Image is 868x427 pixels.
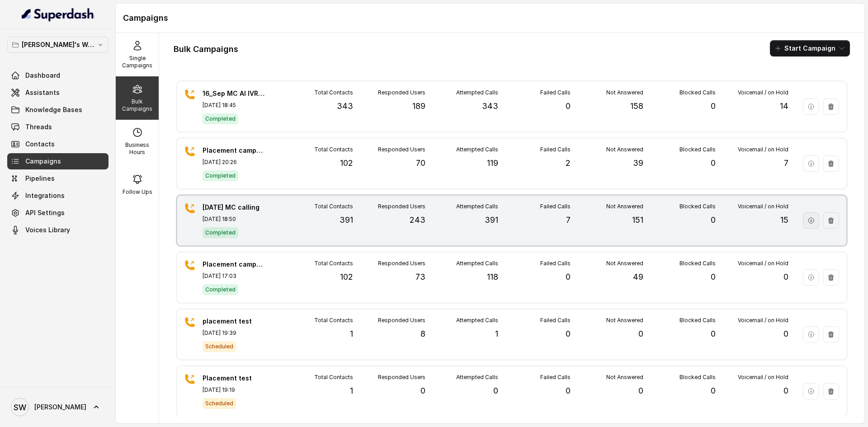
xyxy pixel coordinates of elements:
span: Pipelines [25,174,55,183]
p: 70 [416,157,425,169]
p: Failed Calls [540,89,571,96]
p: 0 [711,157,716,169]
p: Placement campaign 2 [203,146,266,155]
p: 8 [420,328,425,340]
p: Not Answered [606,317,643,324]
p: Not Answered [606,146,643,153]
h1: Bulk Campaigns [174,42,238,56]
p: 343 [337,100,353,113]
span: Completed [203,227,238,238]
span: [PERSON_NAME] [34,403,86,412]
p: Responded Users [378,374,425,381]
p: 0 [566,271,571,283]
button: [PERSON_NAME]'s Workspace [7,37,108,53]
p: Total Contacts [314,260,353,267]
p: 0 [711,328,716,340]
p: 243 [410,214,425,226]
span: Scheduled [203,398,236,409]
p: [DATE] 20:26 [203,159,266,166]
a: Dashboard [7,67,108,84]
p: [DATE] MC calling [203,203,266,212]
h1: Campaigns [123,11,857,25]
p: 16_Sep MC AI IVR Calls [203,89,266,98]
p: Not Answered [606,203,643,210]
a: Voices Library [7,222,108,238]
p: Attempted Calls [456,146,498,153]
a: Threads [7,119,108,135]
p: 7 [566,214,571,226]
p: [DATE] 19:19 [203,386,266,394]
span: Threads [25,122,52,131]
p: 0 [566,385,571,397]
p: Bulk Campaigns [119,98,155,113]
p: 118 [487,271,498,283]
p: Total Contacts [314,146,353,153]
p: 73 [415,271,425,283]
p: Failed Calls [540,146,571,153]
p: 0 [783,385,788,397]
p: 119 [487,157,498,169]
p: Total Contacts [314,203,353,210]
p: Follow Ups [123,188,152,196]
p: placement test [203,317,266,326]
p: 391 [340,214,353,226]
p: Responded Users [378,317,425,324]
p: 39 [633,157,643,169]
p: Blocked Calls [679,89,716,96]
span: Dashboard [25,71,60,80]
p: [DATE] 18:50 [203,216,266,223]
p: Blocked Calls [679,203,716,210]
p: 0 [711,214,716,226]
a: API Settings [7,205,108,221]
span: Integrations [25,191,65,200]
p: 0 [566,328,571,340]
p: 102 [340,271,353,283]
p: Attempted Calls [456,89,498,96]
p: Blocked Calls [679,260,716,267]
p: 14 [780,100,788,113]
p: 0 [566,100,571,113]
p: Failed Calls [540,260,571,267]
span: Voices Library [25,225,70,235]
span: Contacts [25,140,55,149]
p: Total Contacts [314,317,353,324]
p: 343 [482,100,498,113]
p: Voicemail / on Hold [738,260,788,267]
a: Campaigns [7,153,108,169]
p: Attempted Calls [456,203,498,210]
span: Knowledge Bases [25,105,82,114]
p: 0 [711,271,716,283]
p: Voicemail / on Hold [738,89,788,96]
span: API Settings [25,208,65,217]
span: Completed [203,170,238,181]
p: 49 [633,271,643,283]
img: light.svg [22,7,94,22]
p: Placement test [203,374,266,383]
p: 1 [495,328,498,340]
p: 0 [783,328,788,340]
p: 189 [412,100,425,113]
p: Failed Calls [540,374,571,381]
span: Completed [203,284,238,295]
p: Failed Calls [540,203,571,210]
p: 0 [638,328,643,340]
p: 151 [632,214,643,226]
p: Voicemail / on Hold [738,317,788,324]
p: Total Contacts [314,374,353,381]
span: Assistants [25,88,60,97]
p: Voicemail / on Hold [738,146,788,153]
a: Assistants [7,84,108,101]
p: Single Campaigns [119,55,155,69]
p: 0 [638,385,643,397]
p: Attempted Calls [456,374,498,381]
p: Blocked Calls [679,146,716,153]
p: Failed Calls [540,317,571,324]
text: SW [14,403,26,412]
p: Attempted Calls [456,260,498,267]
p: Responded Users [378,260,425,267]
span: Campaigns [25,157,61,166]
p: Voicemail / on Hold [738,203,788,210]
p: Responded Users [378,89,425,96]
p: 1 [350,385,353,397]
p: Blocked Calls [679,317,716,324]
